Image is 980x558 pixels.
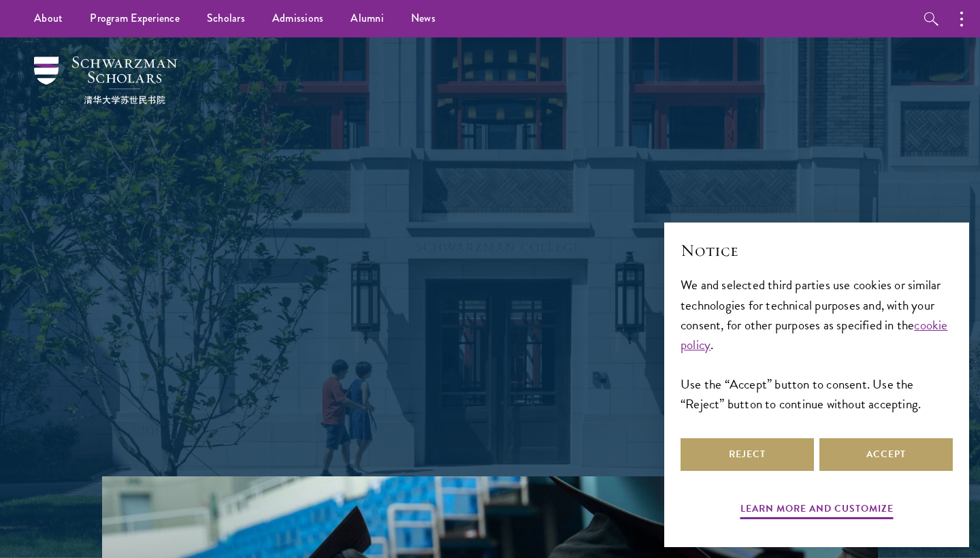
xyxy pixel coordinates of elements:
[681,239,953,262] h2: Notice
[819,438,953,471] button: Accept
[34,56,177,104] img: Schwarzman Scholars
[681,275,953,413] div: We and selected third parties use cookies or similar technologies for technical purposes and, wit...
[681,315,948,355] a: cookie policy
[681,438,814,471] button: Reject
[740,500,894,521] button: Learn more and customize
